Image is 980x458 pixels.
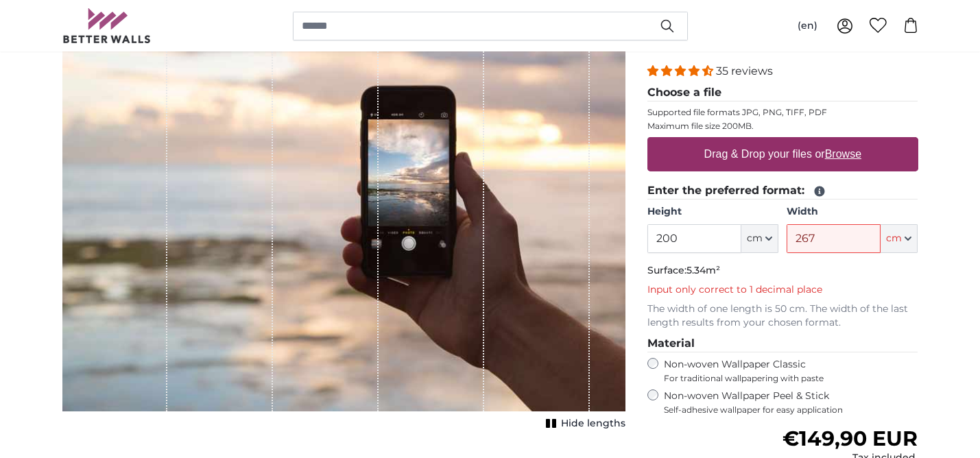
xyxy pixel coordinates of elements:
[647,107,918,118] p: Supported file formats JPG, PNG, TIFF, PDF
[698,141,866,168] label: Drag & Drop your files or
[647,121,918,132] p: Maximum file size 200MB.
[647,335,918,352] legend: Material
[825,148,861,160] u: Browse
[741,224,778,253] button: cm
[664,358,918,384] label: Non-woven Wallpaper Classic
[747,232,763,245] span: cm
[647,182,918,200] legend: Enter the preferred format:
[664,405,918,415] span: Self-adhesive wallpaper for easy application
[664,373,918,384] span: For traditional wallpapering with paste
[886,232,902,245] span: cm
[664,389,918,415] label: Non-woven Wallpaper Peel & Stick
[782,426,918,451] span: €149,90 EUR
[881,224,918,253] button: cm
[647,264,918,278] p: Surface:
[561,417,625,431] span: Hide lengths
[647,302,918,330] p: The width of one length is 50 cm. The width of the last length results from your chosen format.
[647,283,918,297] p: Input only correct to 1 decimal place
[686,264,720,276] span: 5.34m²
[647,84,918,101] legend: Choose a file
[647,64,716,77] span: 4.34 stars
[787,14,828,38] button: (en)
[62,8,152,43] img: Betterwalls
[716,64,773,77] span: 35 reviews
[787,205,918,219] label: Width
[542,414,625,433] button: Hide lengths
[647,205,778,219] label: Height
